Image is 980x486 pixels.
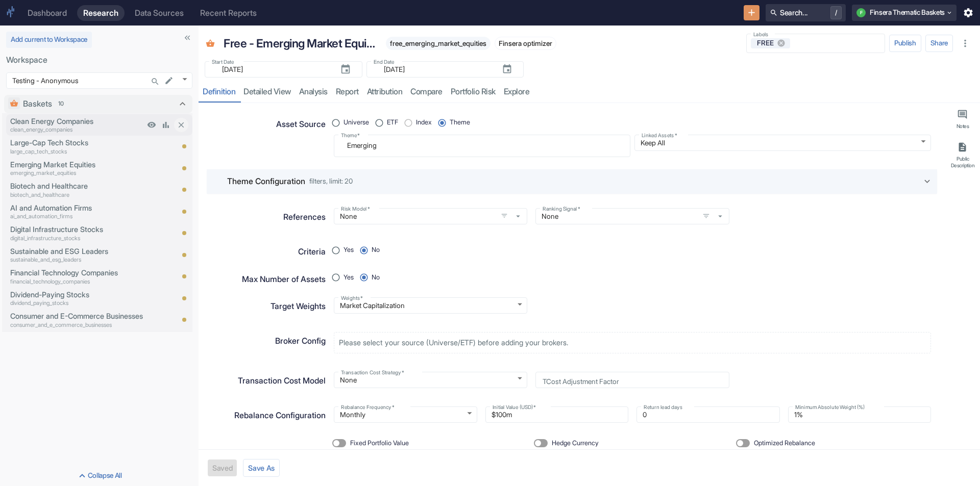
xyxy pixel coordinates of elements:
[194,5,263,21] a: Recent Reports
[212,58,234,66] label: Start Date
[751,38,791,48] div: FREE
[10,181,144,192] p: Biotech and Healthcare
[239,82,295,103] a: detailed view
[207,169,937,194] div: Theme Configurationfilters, limit: 20
[55,99,67,108] span: 10
[203,87,235,97] div: Definition
[77,5,125,21] a: Research
[10,299,144,308] p: dividend_paying_stocks
[10,246,144,257] p: Sustainable and ESG Leaders
[744,5,759,21] button: New Resource
[295,82,332,103] a: analysis
[10,255,144,264] p: sustainable_and_esg_leaders
[162,73,176,88] button: edit
[350,439,409,448] span: Fixed Portfolio Value
[10,289,144,308] a: Dividend-Paying Stocksdividend_paying_stocks
[148,74,162,89] button: Search...
[334,372,527,388] div: None
[174,118,188,132] button: Close item
[334,297,527,314] div: Market Capitalization
[344,245,354,255] span: Yes
[372,245,380,255] span: No
[271,300,326,313] p: Target Weights
[406,82,447,103] a: compare
[378,63,494,75] input: yyyy-mm-dd
[552,439,599,448] span: Hedge Currency
[753,31,768,38] label: Labels
[341,132,360,139] label: Theme
[642,132,677,139] label: Linked Assets
[634,135,931,151] div: Keep All
[334,270,388,286] div: position
[10,277,144,286] p: financial_technology_companies
[856,8,866,17] div: F
[495,39,556,47] span: Finsera optimizer
[852,5,957,21] button: FFinsera Thematic Baskets
[10,311,144,322] p: Consumer and E-Commerce Businesses
[309,178,353,185] span: filters, limit: 20
[10,169,144,177] p: emerging_market_equities
[10,289,144,300] p: Dividend-Paying Stocks
[283,211,326,223] p: References
[129,5,190,21] a: Data Sources
[227,175,305,188] p: Theme Configuration
[334,243,388,258] div: position
[947,105,978,134] button: Notes
[500,82,534,103] a: Explore
[498,210,510,222] button: open filters
[10,224,144,235] p: Digital Infrastructure Stocks
[450,118,470,127] span: Theme
[341,369,404,376] label: Transaction Cost Strategy
[341,294,363,302] label: Weights
[216,63,332,75] input: yyyy-mm-dd
[206,39,215,50] span: Basket
[28,8,67,18] div: Dashboard
[344,118,369,127] span: Universe
[543,205,580,213] label: Ranking Signal
[795,403,865,411] label: Minimum Absolute Weight (%)
[10,224,144,242] a: Digital Infrastructure Stocksdigital_infrastructure_stocks
[177,120,186,130] svg: Close item
[372,273,380,283] span: No
[925,35,953,52] button: Share
[10,137,144,156] a: Large-Cap Tech Stockslarge_cap_tech_stocks
[10,234,144,243] p: digital_infrastructure_stocks
[766,4,846,21] button: Search.../
[6,32,92,48] button: Add current to Workspace
[386,39,491,47] span: free_emerging_market_equities
[6,72,192,89] div: Testing - Anonymous
[334,115,478,131] div: position
[889,35,921,52] button: Publish
[276,118,326,131] p: Asset Source
[341,205,370,213] label: Risk Model
[10,116,144,127] p: Clean Energy Companies
[949,156,976,168] div: Public Description
[447,82,500,103] a: Portfolio Risk
[10,311,144,329] a: Consumer and E-Commerce Businessesconsumer_and_e_commerce_businesses
[2,468,197,484] button: Collapse All
[10,267,144,278] p: Financial Technology Companies
[10,125,144,134] p: clean_energy_companies
[243,459,280,477] button: Save As
[10,267,144,286] a: Financial Technology Companiesfinancial_technology_companies
[23,98,52,110] p: Baskets
[10,202,144,221] a: AI and Automation Firmsai_and_automation_firms
[10,159,144,170] p: Emerging Market Equities
[4,95,192,113] div: Baskets10
[180,31,194,45] button: Collapse Sidebar
[159,118,173,132] a: View Analysis
[83,8,118,18] div: Research
[221,32,380,55] div: Free - Emerging Market Equities
[10,116,144,134] a: Clean Energy Companiesclean_energy_companies
[200,8,257,18] div: Recent Reports
[10,181,144,199] a: Biotech and Healthcarebiotech_and_healthcare
[238,375,326,387] p: Transaction Cost Model
[387,118,398,127] span: ETF
[644,403,682,411] label: Return lead days
[10,191,144,199] p: biotech_and_healthcare
[224,35,377,52] p: Free - Emerging Market Equities
[6,54,192,66] p: Workspace
[242,273,326,286] p: Max Number of Assets
[199,82,980,103] div: resource tabs
[10,246,144,264] a: Sustainable and ESG Leaderssustainable_and_esg_leaders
